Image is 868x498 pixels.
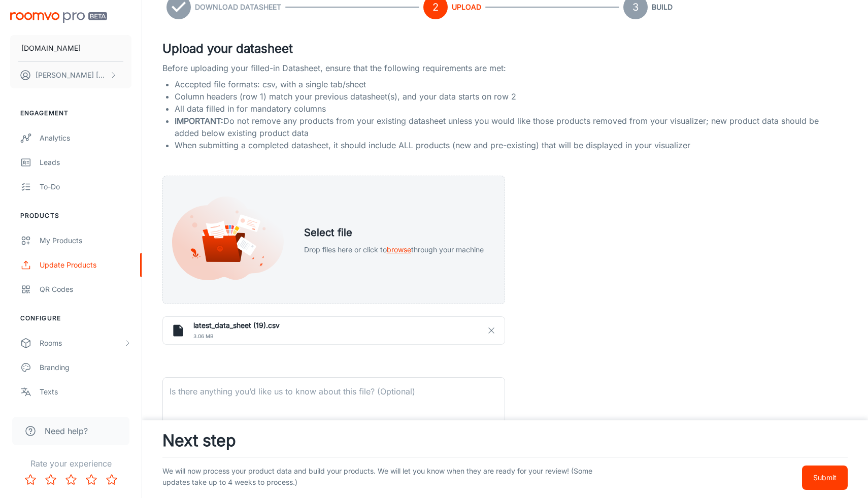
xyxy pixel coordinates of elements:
[40,338,123,349] div: Rooms
[8,457,133,470] p: Rate your experience
[632,1,639,13] text: 3
[175,115,852,139] li: Do not remove any products from your existing datasheet unless you would like those products remo...
[40,157,131,168] div: Leads
[175,116,223,126] span: IMPORTANT:
[162,62,848,74] p: Before uploading your filled-in Datasheet, ensure that the following requirements are met:
[40,259,131,271] div: Update Products
[175,90,852,103] li: Column headers (row 1) match your previous datasheet(s), and your data starts on row 2
[193,320,496,331] h6: latest_data_sheet (19).csv
[652,2,673,13] h6: Build
[40,132,131,144] div: Analytics
[387,245,411,254] span: browse
[61,470,81,490] button: Rate 3 star
[452,2,481,13] h6: Upload
[175,78,852,90] li: Accepted file formats: csv, with a single tab/sheet
[21,43,81,54] p: [DOMAIN_NAME]
[175,139,852,151] li: When submitting a completed datasheet, it should include ALL products (new and pre-existing) that...
[40,386,131,397] div: Texts
[45,425,88,437] span: Need help?
[20,470,41,490] button: Rate 1 star
[162,466,608,490] p: We will now process your product data and build your products. We will let you know when they are...
[162,428,848,453] h3: Next step
[162,176,505,304] div: Select fileDrop files here or click tobrowsethrough your machine
[10,62,131,88] button: [PERSON_NAME] [PERSON_NAME]
[40,181,131,192] div: To-do
[41,470,61,490] button: Rate 2 star
[40,235,131,246] div: My Products
[175,103,852,115] li: All data filled in for mandatory columns
[432,1,439,13] text: 2
[162,40,848,58] h4: Upload your datasheet
[304,225,484,240] h5: Select file
[10,12,107,23] img: Roomvo PRO Beta
[802,466,848,490] button: Submit
[813,472,837,483] p: Submit
[193,331,496,341] span: 3.06 MB
[81,470,102,490] button: Rate 4 star
[40,284,131,295] div: QR Codes
[10,35,131,61] button: [DOMAIN_NAME]
[36,70,107,81] p: [PERSON_NAME] [PERSON_NAME]
[102,470,122,490] button: Rate 5 star
[304,244,484,255] p: Drop files here or click to through your machine
[195,2,281,13] h6: Download Datasheet
[40,362,131,373] div: Branding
